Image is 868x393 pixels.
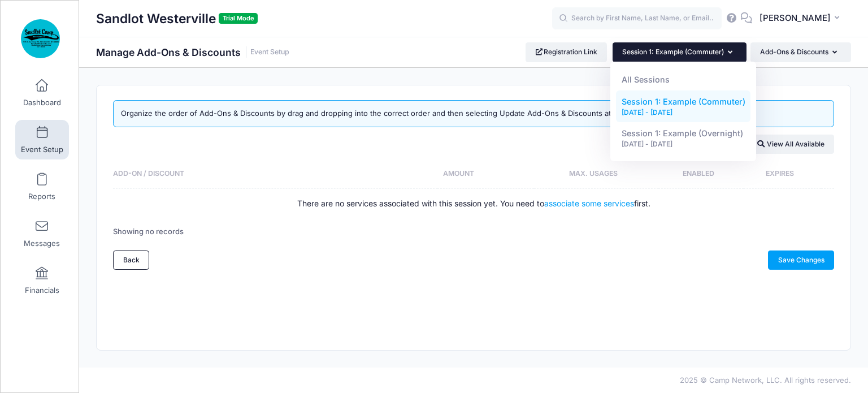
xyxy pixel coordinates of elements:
[15,214,69,253] a: Messages
[680,375,851,385] span: 2025 © Camp Network, LLC. All rights reserved.
[759,12,831,24] span: [PERSON_NAME]
[28,192,55,201] span: Reports
[21,145,63,154] span: Event Setup
[25,286,59,295] span: Financials
[15,167,69,206] a: Reports
[113,100,834,127] div: Organize the order of Add-Ons & Discounts by drag and dropping into the correct order and then se...
[622,107,745,118] div: [DATE] - [DATE]
[534,159,658,189] th: Max. Usages
[15,120,69,159] a: Event Setup
[622,139,745,149] div: [DATE] - [DATE]
[113,189,834,219] td: There are no services associated with this session yet. You need to first.
[15,261,69,300] a: Financials
[1,12,80,66] a: Sandlot Westerville
[616,69,751,90] a: All Sessions
[622,128,743,138] span: Session 1: Example (Overnight)
[544,198,634,208] a: associate some services
[768,251,834,270] a: Save Changes
[96,46,289,58] h1: Manage Add-Ons & Discounts
[616,123,751,154] a: Session 1: Example (Overnight) [DATE] - [DATE]
[96,6,258,32] h1: Sandlot Westerville
[219,13,258,24] span: Trial Mode
[23,98,61,107] span: Dashboard
[113,251,149,270] a: Back
[658,159,744,189] th: Enabled
[552,7,722,30] input: Search by First Name, Last Name, or Email...
[610,62,756,162] div: Session 1: Example (Commuter)
[113,159,437,189] th: Add-On / Discount
[622,47,724,56] span: Session 1: Example (Commuter)
[437,159,534,189] th: Amount
[744,159,821,189] th: Expires
[613,42,747,62] button: Session 1: Example (Commuter)
[748,135,834,154] button: View All Available
[526,42,607,62] a: Registration Link
[24,239,60,248] span: Messages
[752,6,851,32] button: [PERSON_NAME]
[622,97,745,106] span: Session 1: Example (Commuter)
[15,73,69,113] a: Dashboard
[616,90,751,122] a: Session 1: Example (Commuter) [DATE] - [DATE]
[750,42,851,62] button: Add-Ons & Discounts
[250,48,289,57] a: Event Setup
[113,219,184,245] div: Showing no records
[19,18,62,60] img: Sandlot Westerville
